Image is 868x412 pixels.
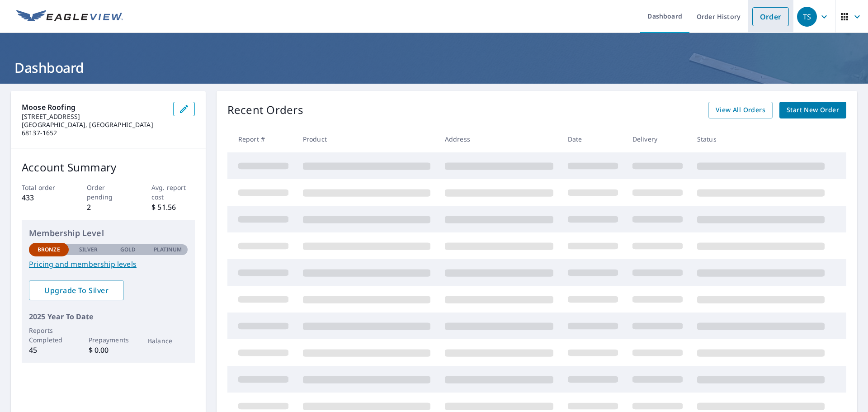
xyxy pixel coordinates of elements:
span: Start New Order [787,104,839,116]
a: Upgrade To Silver [29,280,124,300]
p: Silver [79,246,98,254]
p: Membership Level [29,227,188,239]
th: Status [690,126,832,152]
p: Reports Completed [29,326,69,345]
span: Upgrade To Silver [36,285,117,295]
p: 2025 Year To Date [29,311,188,322]
a: Start New Order [779,102,846,118]
th: Address [438,126,561,152]
p: Gold [120,246,136,254]
h1: Dashboard [11,58,857,77]
p: 2 [87,202,130,213]
p: Recent Orders [227,102,303,118]
p: Order pending [87,183,130,202]
p: [GEOGRAPHIC_DATA], [GEOGRAPHIC_DATA] 68137-1652 [22,121,166,137]
p: Platinum [154,246,182,254]
div: TS [797,7,817,27]
th: Report # [227,126,296,152]
p: Moose Roofing [22,102,166,113]
p: [STREET_ADDRESS] [22,113,166,121]
a: Pricing and membership levels [29,259,188,270]
th: Delivery [625,126,690,152]
p: Avg. report cost [151,183,195,202]
p: 45 [29,345,69,355]
p: Total order [22,183,65,192]
p: $ 51.56 [151,202,195,213]
a: Order [752,7,789,26]
p: Bronze [38,246,60,254]
p: 433 [22,192,65,203]
span: View All Orders [716,104,765,116]
p: Account Summary [22,159,195,175]
th: Product [296,126,438,152]
a: View All Orders [708,102,773,118]
p: Prepayments [89,335,128,345]
img: EV Logo [16,10,123,24]
th: Date [561,126,625,152]
p: Balance [148,336,188,346]
p: $ 0.00 [89,345,128,355]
